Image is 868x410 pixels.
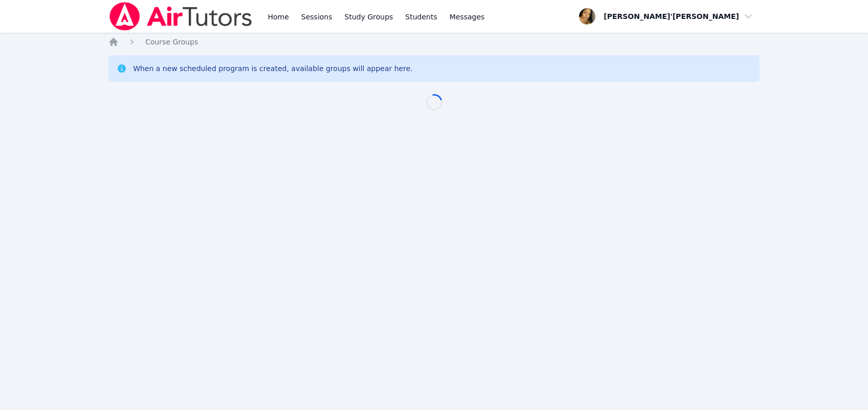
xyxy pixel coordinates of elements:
[133,63,413,74] div: When a new scheduled program is created, available groups will appear here.
[145,38,198,46] span: Course Groups
[108,37,760,47] nav: Breadcrumb
[450,12,485,22] span: Messages
[145,37,198,47] a: Course Groups
[108,2,253,31] img: Air Tutors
